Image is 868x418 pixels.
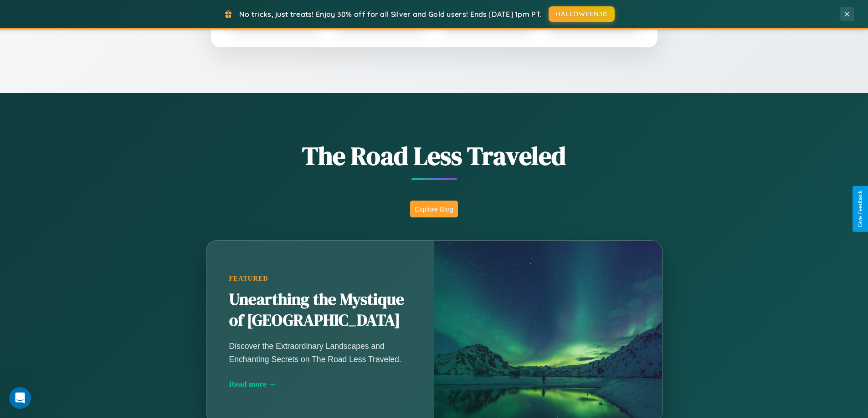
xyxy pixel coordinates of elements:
h2: Unearthing the Mystique of [GEOGRAPHIC_DATA] [229,289,411,331]
div: Featured [229,275,411,282]
h1: The Road Less Traveled [161,138,708,173]
div: Read more → [229,379,411,389]
iframe: Intercom live chat [9,387,31,409]
span: No tricks, just treats! Enjoy 30% off for all Silver and Gold users! Ends [DATE] 1pm PT. [239,10,542,19]
div: Give Feedback [857,191,863,227]
button: HALLOWEEN30 [549,6,615,22]
p: Discover the Extraordinary Landscapes and Enchanting Secrets on The Road Less Traveled. [229,340,411,365]
button: Explore Blog [410,201,458,217]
